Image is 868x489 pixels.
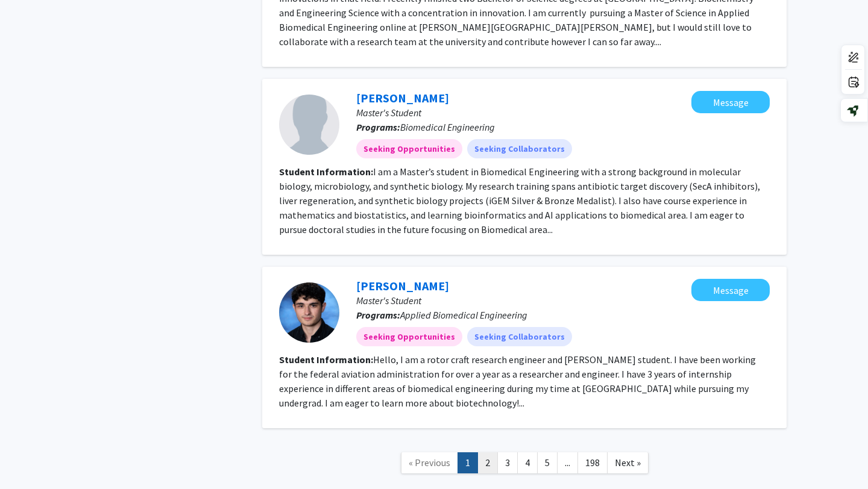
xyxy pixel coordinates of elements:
span: Master's Student [356,107,421,119]
b: Programs: [356,121,400,133]
button: Message Yang Luo [691,91,770,113]
span: Applied Biomedical Engineering [400,309,527,321]
mat-chip: Seeking Opportunities [356,139,462,158]
button: Message Andres Geffard [691,279,770,301]
b: Student Information: [279,166,373,178]
b: Student Information: [279,354,373,366]
span: Master's Student [356,294,421,307]
mat-chip: Seeking Collaborators [467,327,572,346]
mat-chip: Seeking Opportunities [356,327,462,346]
b: Programs: [356,309,400,321]
a: [PERSON_NAME] [356,278,449,293]
a: Next [607,452,649,473]
a: 198 [577,452,608,473]
a: [PERSON_NAME] [356,90,449,105]
nav: Page navigation [262,440,787,489]
fg-read-more: I am a Master’s student in Biomedical Engineering with a strong background in molecular biology, ... [279,166,760,235]
span: Biomedical Engineering [400,121,495,133]
a: 3 [497,452,518,473]
a: 5 [537,452,558,473]
span: ... [565,456,570,469]
a: Previous Page [401,452,458,473]
fg-read-more: Hello, I am a rotor craft research engineer and [PERSON_NAME] student. I have been working for th... [279,354,756,409]
span: « Previous [409,456,450,469]
span: Next » [615,456,641,469]
mat-chip: Seeking Collaborators [467,139,572,158]
a: 4 [517,452,538,473]
a: 1 [458,452,478,473]
iframe: Chat [9,435,51,480]
a: 2 [477,452,498,473]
